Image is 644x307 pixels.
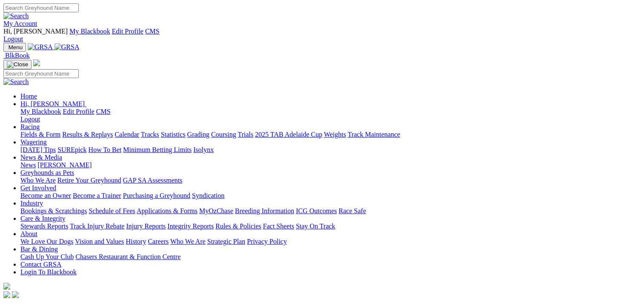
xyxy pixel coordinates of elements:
[20,223,68,230] a: Stewards Reports
[187,131,209,138] a: Grading
[338,207,366,214] a: Race Safe
[255,131,322,138] a: 2025 TAB Adelaide Cup
[69,28,110,35] a: My Blackbook
[57,146,86,153] a: SUREpick
[33,59,40,66] img: logo-grsa-white.png
[62,131,113,138] a: Results & Replays
[3,20,37,27] a: My Account
[20,207,641,215] div: Industry
[20,184,56,192] a: Get Involved
[20,238,73,245] a: We Love Our Dogs
[296,207,337,214] a: ICG Outcomes
[296,223,335,230] a: Stay On Track
[75,253,180,260] a: Chasers Restaurant & Function Centre
[114,131,139,138] a: Calendar
[167,223,214,230] a: Integrity Reports
[12,291,19,298] img: twitter.svg
[20,131,641,138] div: Racing
[20,154,62,161] a: News & Media
[20,123,40,130] a: Racing
[3,69,79,78] input: Search
[70,223,124,230] a: Track Injury Rebate
[238,131,253,138] a: Trials
[20,146,56,153] a: [DATE] Tips
[161,131,186,138] a: Statistics
[3,43,26,52] button: Toggle navigation
[3,291,10,298] img: facebook.svg
[20,238,641,245] div: About
[215,223,261,230] a: Rules & Policies
[20,253,74,260] a: Cash Up Your Club
[20,138,47,146] a: Wagering
[20,169,74,176] a: Greyhounds as Pets
[20,177,56,184] a: Who We Are
[3,28,68,35] span: Hi, [PERSON_NAME]
[54,43,80,51] img: GRSA
[20,131,60,138] a: Fields & Form
[126,238,146,245] a: History
[63,108,94,115] a: Edit Profile
[193,146,214,153] a: Isolynx
[170,238,206,245] a: Who We Are
[263,223,294,230] a: Fact Sheets
[3,12,29,20] img: Search
[20,230,37,237] a: About
[89,207,135,214] a: Schedule of Fees
[3,52,30,59] a: BlkBook
[73,192,121,199] a: Become a Trainer
[3,35,23,42] a: Logout
[20,115,40,123] a: Logout
[123,146,192,153] a: Minimum Betting Limits
[247,238,287,245] a: Privacy Policy
[126,223,166,230] a: Injury Reports
[192,192,224,199] a: Syndication
[3,60,31,69] button: Toggle navigation
[3,78,29,86] img: Search
[145,28,160,35] a: CMS
[37,161,92,169] a: [PERSON_NAME]
[20,100,85,107] span: Hi, [PERSON_NAME]
[28,43,53,51] img: GRSA
[20,245,58,253] a: Bar & Dining
[89,146,122,153] a: How To Bet
[3,28,641,43] div: My Account
[324,131,346,138] a: Weights
[3,283,10,290] img: logo-grsa-white.png
[20,192,71,199] a: Become an Owner
[20,268,77,276] a: Login To Blackbook
[348,131,400,138] a: Track Maintenance
[20,161,641,169] div: News & Media
[20,192,641,200] div: Get Involved
[20,253,641,261] div: Bar & Dining
[20,207,87,214] a: Bookings & Scratchings
[20,108,61,115] a: My Blackbook
[20,223,641,230] div: Care & Integrity
[20,200,43,207] a: Industry
[141,131,159,138] a: Tracks
[5,52,30,59] span: BlkBook
[20,100,86,107] a: Hi, [PERSON_NAME]
[20,215,66,222] a: Care & Integrity
[123,192,190,199] a: Purchasing a Greyhound
[20,93,37,100] a: Home
[211,131,236,138] a: Coursing
[199,207,233,214] a: MyOzChase
[123,177,183,184] a: GAP SA Assessments
[96,108,111,115] a: CMS
[57,177,121,184] a: Retire Your Greyhound
[20,261,61,268] a: Contact GRSA
[7,61,28,68] img: Close
[9,44,23,51] span: Menu
[235,207,294,214] a: Breeding Information
[137,207,197,214] a: Applications & Forms
[20,146,641,154] div: Wagering
[75,238,124,245] a: Vision and Values
[112,28,143,35] a: Edit Profile
[3,3,79,12] input: Search
[148,238,169,245] a: Careers
[20,108,641,123] div: Hi, [PERSON_NAME]
[20,177,641,184] div: Greyhounds as Pets
[207,238,245,245] a: Strategic Plan
[20,161,36,169] a: News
